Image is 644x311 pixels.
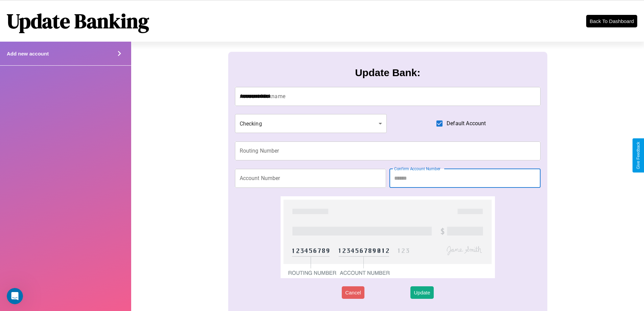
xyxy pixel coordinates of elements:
[355,67,420,79] h3: Update Bank:
[7,288,23,304] iframe: Intercom live chat
[410,286,433,299] button: Update
[586,15,637,27] button: Back To Dashboard
[281,196,495,278] img: check
[235,114,387,133] div: Checking
[342,286,364,299] button: Cancel
[394,166,440,172] label: Confirm Account Number
[636,142,641,169] div: Give Feedback
[447,119,486,128] span: Default Account
[7,51,49,57] h4: Add new account
[7,7,149,35] h1: Update Banking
